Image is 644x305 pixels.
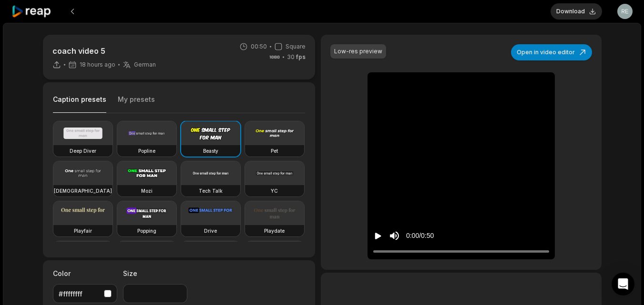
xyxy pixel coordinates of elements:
[296,53,306,60] span: fps
[551,3,602,20] button: Download
[134,61,156,69] span: German
[251,42,267,51] span: 00:50
[138,147,155,155] h3: Popline
[271,187,278,195] h3: YC
[612,273,634,295] div: Open Intercom Messenger
[373,227,383,245] button: Play video
[54,187,112,195] h3: [DEMOGRAPHIC_DATA]
[511,44,592,60] button: Open in video editor
[203,147,218,155] h3: Beasty
[53,95,106,113] button: Caption presets
[334,47,382,56] div: Low-res preview
[271,147,278,155] h3: Pet
[74,227,92,235] h3: Playfair
[123,268,187,278] label: Size
[204,227,217,235] h3: Drive
[53,268,117,278] label: Color
[406,231,434,241] div: 0:00 / 0:50
[80,61,115,69] span: 18 hours ago
[137,227,156,235] h3: Popping
[287,53,306,61] span: 30
[70,147,96,155] h3: Deep Diver
[118,95,155,113] button: My presets
[388,230,400,242] button: Mute sound
[59,289,100,299] div: #ffffffff
[52,45,156,57] p: coach video 5
[286,42,306,51] span: Square
[141,187,153,195] h3: Mozi
[53,284,117,303] button: #ffffffff
[199,187,223,195] h3: Tech Talk
[264,227,285,235] h3: Playdate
